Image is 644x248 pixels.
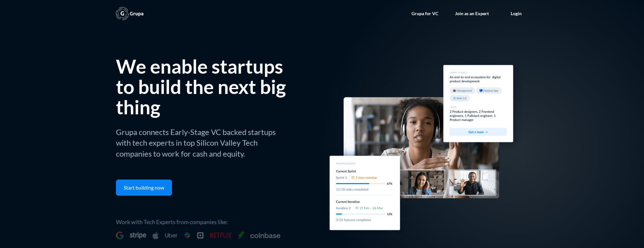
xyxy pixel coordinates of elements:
a: Login [504,4,528,23]
p: Work with Tech Experts from companies like: [116,216,322,226]
a: Start building now [116,180,172,196]
a: Grupa for VC [405,4,445,23]
h1: We enable startups to build the next big thing [116,55,286,119]
a: home [116,7,144,20]
p: Grupa connects Early-Stage VC backed startups with tech experts in top Silicon Valley Tech compan... [116,125,292,159]
a: Join as an Expert [449,4,495,23]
